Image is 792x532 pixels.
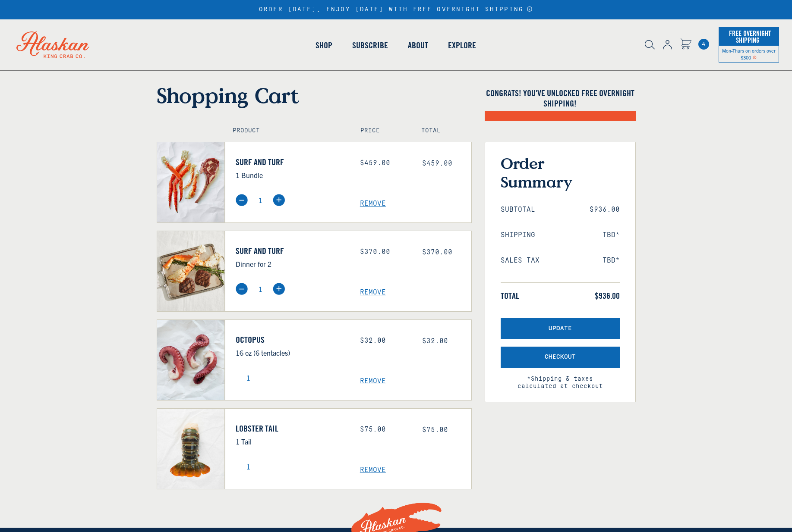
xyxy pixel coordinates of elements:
[549,325,572,332] span: Update
[157,142,225,222] img: Surf and Turf - 1 Bundle
[360,159,409,167] div: $459.00
[421,127,464,135] h4: Total
[501,257,540,265] span: Sales Tax
[698,39,709,50] span: 4
[545,354,576,361] span: Checkout
[590,206,620,214] span: $936.00
[306,21,342,70] a: Shop
[698,39,709,50] a: Cart
[236,258,347,269] p: Dinner for 2
[422,337,448,345] span: $32.00
[236,194,248,206] img: minus
[485,88,636,109] h4: Congrats! You've unlocked FREE OVERNIGHT SHIPPING!
[360,288,471,297] a: Remove
[422,160,452,167] span: $459.00
[236,436,347,447] p: 1 Tail
[501,291,519,301] span: Total
[360,426,409,434] div: $75.00
[360,248,409,256] div: $370.00
[422,426,448,434] span: $75.00
[157,83,472,108] h1: Shopping Cart
[722,47,776,60] span: Mon-Thurs on orders over $300
[360,337,409,345] div: $32.00
[501,154,620,191] h3: Order Summary
[501,231,535,239] span: Shipping
[273,194,285,206] img: plus
[360,200,471,208] a: Remove
[157,320,225,400] img: Octopus - 16 oz (6 tentacles)
[645,40,655,50] img: search
[157,231,225,311] img: Surf and Turf - Dinner for 2
[273,283,285,295] img: plus
[398,21,438,70] a: About
[360,377,471,385] a: Remove
[438,21,486,70] a: Explore
[236,157,347,167] a: Surf and Turf
[501,368,620,390] span: *Shipping & taxes calculated at checkout
[236,283,248,295] img: minus
[663,40,672,50] img: account
[157,409,225,489] img: Lobster Tail - 1 Tail
[360,466,471,474] a: Remove
[236,423,347,434] a: Lobster Tail
[236,335,347,345] a: Octopus
[680,38,691,51] a: Cart
[527,6,533,12] a: Announcement Bar Modal
[236,246,347,256] a: Surf and Turf
[236,169,347,181] p: 1 Bundle
[501,347,620,368] button: Checkout
[236,347,347,358] p: 16 oz (6 tentacles)
[233,127,342,135] h4: Product
[259,6,533,13] div: ORDER [DATE], ENJOY [DATE] WITH FREE OVERNIGHT SHIPPING
[727,27,771,47] span: Free Overnight Shipping
[501,318,620,339] button: Update
[595,291,620,301] span: $936.00
[501,206,535,214] span: Subtotal
[753,54,757,60] span: Shipping Notice Icon
[4,19,101,70] img: Alaskan King Crab Co. logo
[422,248,452,256] span: $370.00
[360,127,403,135] h4: Price
[342,21,398,70] a: Subscribe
